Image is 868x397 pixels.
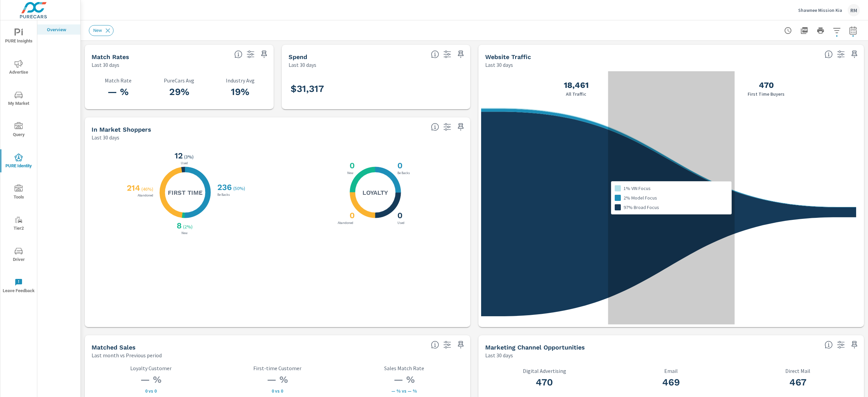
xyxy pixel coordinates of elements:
[396,171,411,175] p: Be Backs
[173,151,183,160] h3: 12
[289,53,307,60] h5: Spend
[125,183,140,193] h3: 214
[2,153,35,170] span: PURE Identity
[738,368,857,374] p: Direct Mail
[849,49,860,60] span: Save this to your personalized report
[455,49,466,60] span: Save this to your personalized report
[216,183,232,192] h3: 236
[214,86,267,98] h3: 19%
[825,341,833,349] span: Matched shoppers that can be exported to each channel type. This is targetable traffic.
[624,185,651,192] p: 1% VIN Focus
[336,221,355,225] p: Abandoned
[624,194,657,201] p: 2% Model Focus
[216,193,231,196] p: Be Backs
[141,186,155,192] p: ( 46% )
[2,247,35,264] span: Driver
[348,211,355,220] h3: 0
[92,126,151,133] h5: In Market Shoppers
[37,24,80,35] div: Overview
[624,204,659,211] p: 97% Broad Focus
[168,189,202,196] h5: First Time
[485,53,531,60] h5: Website Traffic
[612,377,731,388] h3: 469
[825,50,833,58] span: All traffic is the data we start with. It’s unique personas over a 30-day period. We don’t consid...
[2,122,35,139] span: Query
[92,388,210,394] p: 0 vs 0
[612,368,731,374] p: Email
[92,374,210,385] h3: — %
[485,351,513,359] p: Last 30 days
[184,154,195,160] p: ( 3% )
[92,351,162,359] p: Last month vs Previous period
[345,374,463,385] h3: — %
[797,24,811,37] button: "Export Report to PDF"
[136,194,155,197] p: Abandoned
[218,388,337,394] p: 0 vs 0
[92,86,144,98] h3: — %
[345,388,463,394] p: — % vs — %
[289,61,316,69] p: Last 30 days
[2,216,35,232] span: Tier2
[218,365,337,371] p: First-time Customer
[455,121,466,132] span: Save this to your personalized report
[846,24,860,37] button: Select Date Range
[92,53,129,60] h5: Match Rates
[92,365,210,371] p: Loyalty Customer
[2,91,35,108] span: My Market
[455,339,466,350] span: Save this to your personalized report
[47,26,75,33] p: Overview
[485,344,585,351] h5: Marketing Channel Opportunities
[431,123,439,131] span: Loyalty: Matched has purchased from the dealership before and has exhibited a preference through ...
[214,77,267,83] p: Industry Avg
[2,278,35,295] span: Leave Feedback
[179,162,189,165] p: Used
[849,339,860,350] span: Save this to your personalized report
[89,28,106,33] span: New
[848,4,860,16] div: RM
[798,7,842,13] p: Shawnee Mission Kia
[485,61,513,69] p: Last 30 days
[259,49,270,60] span: Save this to your personalized report
[180,231,189,235] p: New
[92,77,144,83] p: Match Rate
[738,377,857,388] h3: 467
[814,24,827,37] button: Print Report
[92,344,136,351] h5: Matched Sales
[2,185,35,201] span: Tools
[485,368,604,374] p: Digital Advertising
[362,189,388,196] h5: Loyalty
[830,24,844,37] button: Apply Filters
[92,133,119,141] p: Last 30 days
[89,25,114,36] div: New
[92,61,119,69] p: Last 30 days
[2,29,35,45] span: PURE Insights
[345,365,463,371] p: Sales Match Rate
[396,221,406,225] p: Used
[431,341,439,349] span: Loyalty: Matches that have purchased from the dealership before and purchased within the timefram...
[218,374,337,385] h3: — %
[234,50,242,58] span: Match rate: % of Identifiable Traffic. Pure Identity avg: Avg match rate of all PURE Identity cus...
[183,224,194,230] p: ( 2% )
[348,161,355,170] h3: 0
[153,77,205,83] p: PureCars Avg
[396,161,402,170] h3: 0
[175,221,182,230] h3: 8
[153,86,205,98] h3: 29%
[2,60,35,76] span: Advertise
[233,185,246,191] p: ( 50% )
[346,171,355,175] p: New
[431,50,439,58] span: Total PureCars DigAdSpend. Data sourced directly from the Ad Platforms. Non-Purecars DigAd client...
[0,20,37,301] div: nav menu
[289,83,326,95] h3: $31,317
[396,211,402,220] h3: 0
[485,377,604,388] h3: 470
